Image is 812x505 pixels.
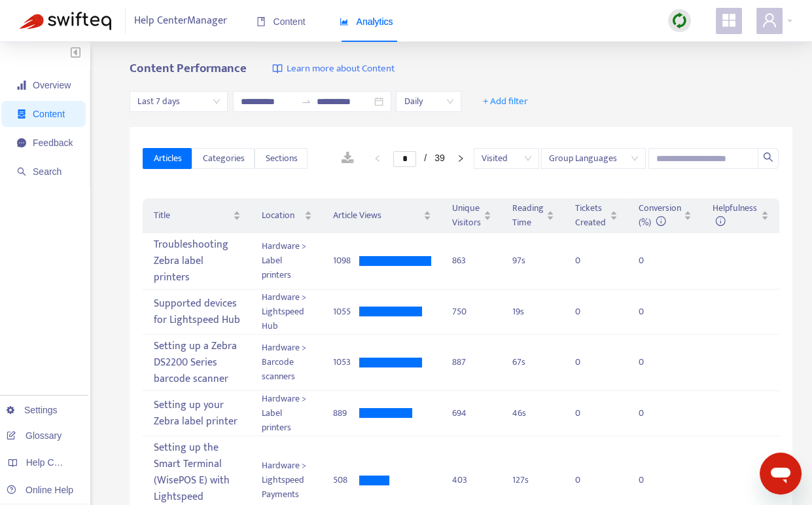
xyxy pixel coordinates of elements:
span: Search [33,166,62,177]
div: Troubleshooting Zebra label printers [153,234,241,288]
div: 0 [575,253,601,268]
span: area-chart [340,17,349,26]
span: search [17,167,26,176]
div: 0 [639,406,665,421]
img: sync.dc5367851b00ba804db3.png [671,12,688,29]
div: 0 [575,406,601,421]
td: Hardware > Lightspeed Hub [251,290,322,335]
span: Conversion (%) [639,200,681,230]
a: Online Help [7,485,73,495]
span: Last 7 days [137,92,220,111]
div: 127 s [512,473,554,487]
a: Glossary [7,430,62,441]
b: Content Performance [130,58,246,79]
td: Hardware > Label printers [251,391,322,436]
div: 0 [575,355,601,369]
span: Location [262,208,301,223]
div: 1055 [333,305,359,319]
div: 887 [452,355,491,369]
span: container [17,109,26,119]
div: 0 [575,305,601,319]
th: Unique Visitors [442,198,502,233]
span: to [301,96,311,107]
span: Categories [202,151,244,166]
li: Next Page [450,151,471,166]
span: Feedback [33,138,73,148]
span: Articles [153,151,181,166]
button: + Add filter [473,91,538,112]
span: Overview [33,80,71,90]
li: 1/39 [393,151,444,166]
div: 0 [639,473,665,487]
div: 0 [639,305,665,319]
div: 1098 [333,253,359,268]
img: Swifteq [20,12,111,30]
th: Title [143,198,251,233]
button: Sections [255,148,308,169]
div: Setting up your Zebra label printer [153,394,241,432]
div: 0 [639,253,665,268]
div: 403 [452,473,491,487]
span: left [374,155,381,162]
span: / [424,153,427,163]
span: Content [256,16,306,27]
span: Learn more about Content [286,62,394,77]
span: message [17,138,26,147]
span: Content [33,109,65,119]
span: Visited [482,149,531,168]
div: 889 [333,406,359,421]
span: search [763,152,773,162]
th: Article Views [323,198,442,233]
span: Article Views [333,208,421,223]
div: 508 [333,473,359,487]
span: signal [17,81,26,90]
li: Previous Page [367,151,388,166]
div: 750 [452,305,491,319]
th: Tickets Created [565,198,628,233]
span: appstore [721,12,737,28]
div: 97 s [512,253,554,268]
a: Learn more about Content [272,62,394,77]
div: 0 [575,473,601,487]
span: Sections [265,151,297,166]
div: 0 [639,355,665,369]
span: book [256,17,266,26]
td: Hardware > Label printers [251,233,322,290]
td: Hardware > Barcode scanners [251,335,322,391]
div: 863 [452,253,491,268]
span: Unique Visitors [452,201,481,230]
div: 67 s [512,355,554,369]
span: Title [153,208,230,223]
button: Categories [192,148,255,169]
span: Helpfulness [713,200,757,230]
th: Location [251,198,322,233]
button: Articles [143,148,192,169]
span: right [457,155,465,162]
span: Tickets Created [575,201,607,230]
span: Daily [404,92,453,111]
a: Settings [7,405,58,415]
button: left [367,151,388,166]
span: Analytics [340,16,393,27]
div: 694 [452,406,491,421]
span: Reading Time [512,201,544,230]
button: right [450,151,471,166]
span: user [762,12,777,28]
iframe: Button to launch messaging window [760,453,802,495]
div: Supported devices for Lightspeed Hub [153,293,241,331]
div: Setting up a Zebra DS2200 Series barcode scanner [153,335,241,390]
div: 19 s [512,305,554,319]
span: Group Languages [549,149,638,168]
div: 1053 [333,355,359,369]
th: Reading Time [502,198,565,233]
span: + Add filter [483,94,528,109]
span: Help Center Manager [134,9,227,33]
img: image-link [272,64,283,74]
div: 46 s [512,406,554,421]
span: swap-right [301,96,311,107]
span: Help Centers [26,457,80,468]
